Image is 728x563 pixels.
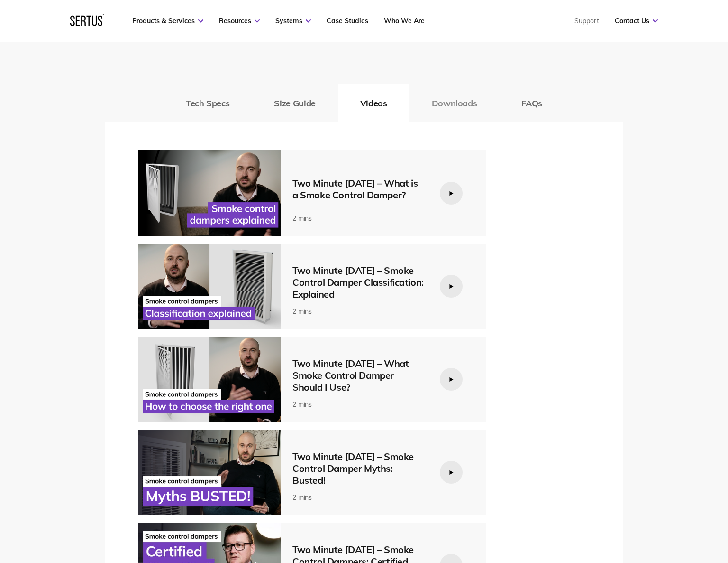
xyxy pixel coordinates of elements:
[292,493,425,502] div: 2 mins
[292,450,425,486] div: Two Minute [DATE] – Smoke Control Damper Myths: Busted!
[574,17,599,25] a: Support
[252,84,337,122] button: Size Guide
[164,84,252,122] button: Tech Specs
[615,17,658,25] a: Contact Us
[292,264,425,300] div: Two Minute [DATE] – Smoke Control Damper Classification: Explained
[499,84,564,122] button: FAQs
[292,177,425,201] div: Two Minute [DATE] – What is a Smoke Control Damper?
[327,17,368,25] a: Case Studies
[132,17,203,25] a: Products & Services
[292,357,425,393] div: Two Minute [DATE] – What Smoke Control Damper Should I Use?
[292,400,425,409] div: 2 mins
[292,307,425,316] div: 2 mins
[275,17,311,25] a: Systems
[219,17,260,25] a: Resources
[409,84,500,122] button: Downloads
[292,214,425,223] div: 2 mins
[384,17,425,25] a: Who We Are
